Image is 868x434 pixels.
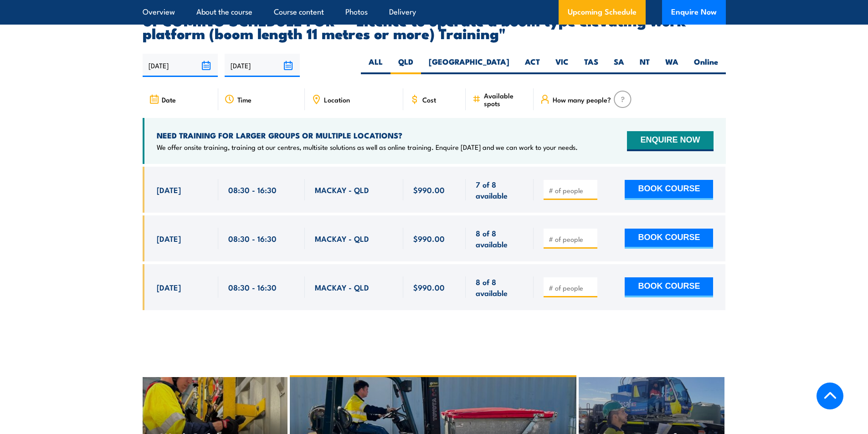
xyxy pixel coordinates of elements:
[625,229,713,249] button: BOOK COURSE
[549,283,594,292] input: # of people
[625,277,713,297] button: BOOK COURSE
[143,54,218,77] input: From date
[228,282,277,292] span: 08:30 - 16:30
[421,56,517,74] label: [GEOGRAPHIC_DATA]
[315,184,369,195] span: MACKAY - QLD
[361,56,390,74] label: ALL
[237,96,252,103] span: Time
[157,130,578,140] h4: NEED TRAINING FOR LARGER GROUPS OR MULTIPLE LOCATIONS?
[390,56,421,74] label: QLD
[143,14,726,39] h2: UPCOMING SCHEDULE FOR - "Licence to operate a boom type elevating work platform (boom length 11 m...
[162,96,176,103] span: Date
[517,56,548,74] label: ACT
[476,179,524,200] span: 7 of 8 available
[225,54,300,77] input: To date
[476,276,524,298] span: 8 of 8 available
[553,96,611,103] span: How many people?
[625,180,713,200] button: BOOK COURSE
[413,233,445,244] span: $990.00
[686,56,726,74] label: Online
[228,184,277,195] span: 08:30 - 16:30
[632,56,657,74] label: NT
[422,96,436,103] span: Cost
[157,184,181,195] span: [DATE]
[549,186,594,195] input: # of people
[315,233,369,244] span: MACKAY - QLD
[157,233,181,244] span: [DATE]
[157,282,181,292] span: [DATE]
[476,228,524,249] span: 8 of 8 available
[606,56,632,74] label: SA
[157,143,578,152] p: We offer onsite training, training at our centres, multisite solutions as well as online training...
[627,131,713,151] button: ENQUIRE NOW
[413,184,445,195] span: $990.00
[484,92,527,107] span: Available spots
[576,56,606,74] label: TAS
[315,282,369,292] span: MACKAY - QLD
[324,96,350,103] span: Location
[228,233,277,244] span: 08:30 - 16:30
[657,56,686,74] label: WA
[413,282,445,292] span: $990.00
[549,235,594,244] input: # of people
[548,56,576,74] label: VIC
